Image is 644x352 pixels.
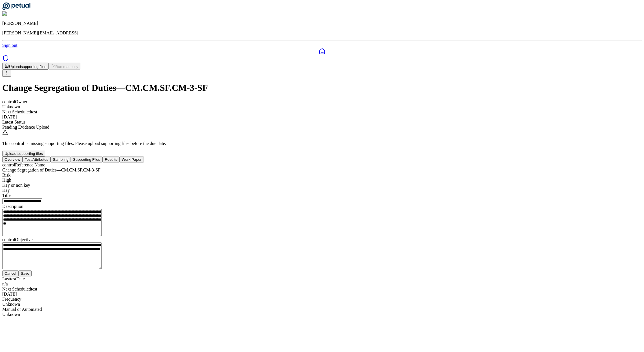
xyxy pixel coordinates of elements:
[2,58,9,62] a: SOC 1 Reports
[2,178,642,183] div: High
[2,292,642,297] div: [DATE]
[2,281,642,287] div: n/a
[2,157,23,162] button: Overview
[120,157,144,162] button: Work Paper
[2,168,642,173] div: Change Segregation of Duties — CM.CM.SF.CM-3-SF
[2,237,642,242] div: control Objective
[2,183,642,188] div: Key or non key
[2,30,642,36] p: [PERSON_NAME][EMAIL_ADDRESS]
[2,83,642,93] h1: Change Segregation of Duties — CM.CM.SF.CM-3-SF
[2,21,642,26] p: [PERSON_NAME]
[2,270,19,276] button: Cancel
[2,297,642,302] div: Frequency
[2,141,642,146] p: This control is missing supporting files. Please upload supporting files before the due date.
[2,104,20,109] span: Unknown
[2,63,49,70] button: Uploadsupporting files
[2,48,642,55] a: Dashboard
[2,115,642,120] div: [DATE]
[2,162,642,168] div: control Reference Name
[2,6,30,11] a: Go to Dashboard
[71,157,102,162] button: Supporting Files
[2,120,642,125] div: Latest Status
[2,287,642,292] div: Next Scheduled test
[50,157,71,162] button: Sampling
[2,99,642,104] div: control Owner
[102,157,119,162] button: Results
[2,43,17,48] a: Sign out
[2,312,642,317] div: Unknown
[2,276,642,281] div: Last test Date
[2,307,642,312] div: Manual or Automated
[19,270,32,276] button: Save
[2,11,41,16] img: Roberto Fernandez
[2,109,642,115] div: Next Scheduled test
[2,302,642,307] div: Unknown
[2,70,11,77] button: More Options
[23,157,51,162] button: Test Attributes
[2,151,45,157] button: Upload supporting files
[2,193,642,198] div: Title
[2,204,642,209] div: Description
[2,188,642,193] div: Key
[2,173,642,178] div: Risk
[2,125,642,130] div: Pending Evidence Upload
[49,63,81,70] button: Run manually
